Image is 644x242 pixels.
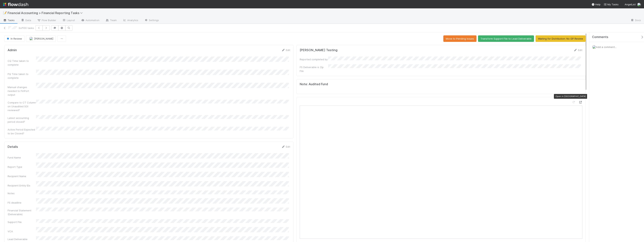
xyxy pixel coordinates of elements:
img: logo-inverted-e16ddd16eac7371096b0.svg [3,1,28,8]
button: In Review [4,35,24,42]
a: Edit [573,49,582,52]
a: My Tasks [604,2,619,6]
h5: Note: Audited Fund [300,82,582,86]
div: CQ Time taken to complete [8,59,36,67]
a: Settings [141,18,162,24]
div: FS Deliverable is Zip File [300,65,328,73]
span: My Tasks [604,3,619,6]
div: Financial Statement (Deliverable) [8,209,36,216]
div: FS deadline [8,201,36,205]
div: Reported completed by [300,57,328,61]
button: Move to Pending Issues [443,35,477,42]
div: Latest accounting period closed? [8,116,36,124]
div: Recipient Name [8,174,36,178]
a: Layout [59,18,78,24]
span: Financial Accounting > Financial Reporting Tasks [8,11,85,15]
span: Flow Builder [37,18,56,22]
div: Report Type [8,165,36,169]
div: VCA [8,229,36,233]
button: Transform Support File to Lead Deliverable [478,35,534,42]
button: [PERSON_NAME] [26,35,56,42]
div: Help [591,2,601,6]
h5: Admin [8,48,17,52]
div: Manual changes needed to FinPort output [8,85,36,97]
div: Compare to CT Column on Unaudited SOI reviewed? [8,101,36,112]
img: avatar_c0d2ec3f-77e2-40ea-8107-ee7bdb5edede.png [592,45,596,49]
button: Waiting for Distribution: No GP Review [535,35,586,42]
span: Add a comment... [596,45,616,49]
div: Notes [8,191,36,195]
a: Docs [627,18,644,24]
div: Support File [8,220,36,224]
div: Fund Name [8,156,36,159]
img: avatar_c0d2ec3f-77e2-40ea-8107-ee7bdb5edede.png [637,3,641,6]
a: Edit [281,145,290,148]
a: Analytics [120,18,141,24]
span: 📝 [3,11,7,14]
a: Automation [78,18,102,24]
span: Tasks [3,18,15,22]
a: Edit [281,49,290,52]
a: Flow Builder [34,18,59,24]
h5: [PERSON_NAME] Testing [300,48,337,52]
span: In Review [6,37,22,40]
a: Data [18,18,34,24]
span: 2 of 100 tasks [19,26,34,30]
div: Active Period Expected to be Closed? [8,128,36,135]
h5: Details [8,145,18,149]
a: Team [102,18,120,24]
span: Comments [592,35,608,39]
img: avatar_c0d2ec3f-77e2-40ea-8107-ee7bdb5edede.png [29,37,33,41]
span: AngelList [625,3,636,6]
span: [PERSON_NAME] [34,37,53,40]
div: Recipient Entity IDs [8,184,36,187]
div: PQ Time taken to complete [8,72,36,80]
